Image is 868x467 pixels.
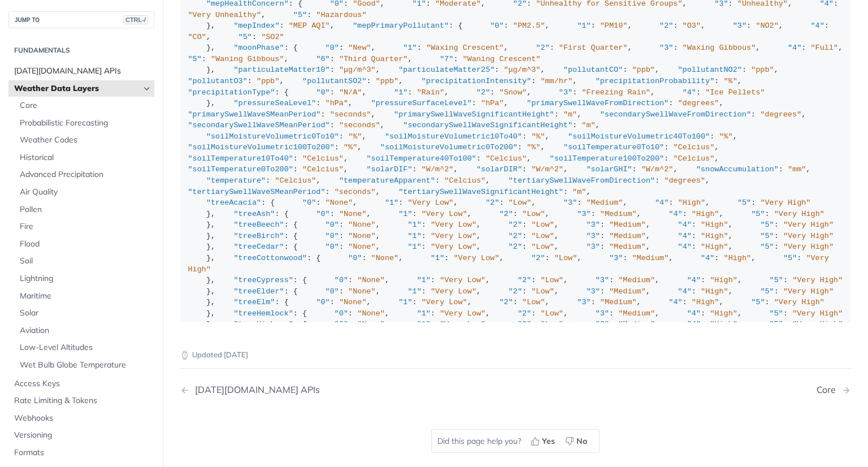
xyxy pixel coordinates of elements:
span: "treeBeech" [234,220,284,229]
span: "Very High" [783,287,834,296]
span: "2" [509,232,522,240]
span: "degrees" [664,176,705,185]
span: "None" [348,232,376,240]
span: "solarDIF" [367,165,413,174]
span: "0" [316,210,329,218]
span: Yes [542,435,555,447]
span: "NO2" [756,21,779,30]
span: "High" [724,254,752,262]
span: Weather Codes [20,135,151,146]
span: "Celcius" [302,154,344,163]
span: "3" [559,88,572,97]
span: "%" [344,143,357,152]
span: "temperature" [206,176,266,185]
span: "5" [188,55,202,63]
a: Fire [14,218,154,235]
span: "pollutantSO2" [302,77,366,85]
span: "New" [348,44,371,52]
span: "2" [485,198,499,207]
span: "Medium" [586,198,623,207]
span: "solarDIR" [476,165,522,174]
span: "W/m^2" [422,165,454,174]
span: "Low" [540,276,563,284]
span: "primarySwellWaveFromDirection" [527,99,669,107]
span: No [576,435,587,447]
span: "1" [407,232,421,240]
span: "Very Unhealthy" [188,11,262,19]
span: "Celcius" [275,176,316,185]
span: "moonPhase" [234,44,284,52]
a: Versioning [8,427,154,444]
span: Core [20,100,151,111]
span: "5" [760,220,774,229]
span: "solarGHI" [586,165,632,174]
span: "seconds" [339,121,380,129]
span: "seconds" [335,188,376,196]
span: "Waning Gibbous" [211,55,284,63]
span: Formats [14,447,151,459]
span: "m" [572,188,586,196]
span: "0" [325,287,339,296]
span: "%" [531,132,545,141]
span: "Waning Crescent" [463,55,541,63]
span: "None" [371,254,399,262]
span: "snowAccumulation" [696,165,779,174]
span: Fire [20,221,151,232]
span: "Medium" [632,254,669,262]
span: "soilTemperature0To200" [188,165,293,174]
span: Low-Level Altitudes [20,342,151,353]
span: "High" [701,220,728,229]
a: Probabilistic Forecasting [14,115,154,132]
span: "m" [581,121,595,129]
span: "treeCottonwood" [234,254,307,262]
h2: Fundamentals [8,45,154,55]
a: Aviation [14,322,154,339]
a: Maritime [14,288,154,305]
span: "secondarySwellWaveFromDirection" [600,110,751,119]
span: "None" [339,210,367,218]
span: "High" [701,243,728,251]
span: "4" [701,254,714,262]
div: Core [817,384,841,395]
span: "Medium" [609,243,646,251]
a: [DATE][DOMAIN_NAME] APIs [8,63,154,80]
span: Lightning [20,273,151,284]
span: Wet Bulb Globe Temperature [20,360,151,371]
span: "4" [811,21,824,30]
span: "Low" [522,298,545,306]
a: Next Page: Core [817,384,850,395]
span: Advanced Precipitation [20,169,151,180]
span: "treeCedar" [234,243,284,251]
span: "Very High" [774,210,824,218]
span: "pressureSurfaceLevel" [371,99,472,107]
a: Access Keys [8,375,154,392]
span: "3" [586,243,600,251]
span: "3" [577,210,591,218]
span: "0" [325,44,339,52]
span: "ppb" [632,66,655,74]
span: "4" [678,220,692,229]
span: "pollutantO3" [188,77,248,85]
span: "mm" [788,165,806,174]
span: "Freezing Rain" [581,88,650,97]
span: "5" [783,254,797,262]
span: "0" [316,298,329,306]
span: "Waxing Gibbous" [683,44,756,52]
a: Weather Data LayersHide subpages for Weather Data Layers [8,80,154,97]
span: "hPa" [325,99,349,107]
span: "tertiarySwellWaveFromDirection" [509,176,655,185]
span: "soilMoistureVolumetric40To100" [568,132,710,141]
span: "Medium" [609,232,646,240]
span: "0" [325,220,339,229]
span: "7" [440,55,453,63]
span: "seconds" [330,110,371,119]
span: "6" [316,55,329,63]
span: "O3" [683,21,701,30]
span: "4" [678,232,692,240]
span: "2" [659,21,673,30]
span: "0" [490,21,504,30]
span: "soilTemperature0To10" [563,143,664,152]
span: "Ice Pellets" [705,88,765,97]
a: Low-Level Altitudes [14,339,154,356]
span: "0" [302,198,316,207]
